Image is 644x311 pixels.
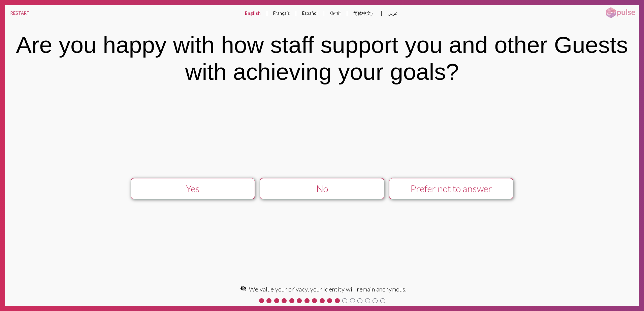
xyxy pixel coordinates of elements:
button: Yes [131,178,255,199]
div: No [266,183,378,194]
button: 简体中文） [348,5,381,22]
button: عربي [382,5,403,21]
span: We value your privacy, your identity will remain anonymous. [249,285,407,293]
mat-icon: visibility_off [240,285,246,291]
button: No [260,178,384,199]
button: Français [268,5,295,21]
div: Are you happy with how staff support you and other Guests with achieving your goals? [14,31,630,85]
button: English [239,5,266,21]
div: Prefer not to answer [395,183,507,194]
button: ਪੰਜਾਬੀ [325,5,346,22]
div: Yes [137,183,249,194]
button: Español [297,5,323,21]
img: pulsehorizontalsmall.png [604,7,637,19]
button: RESTART [5,5,35,21]
button: Prefer not to answer [389,178,514,199]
